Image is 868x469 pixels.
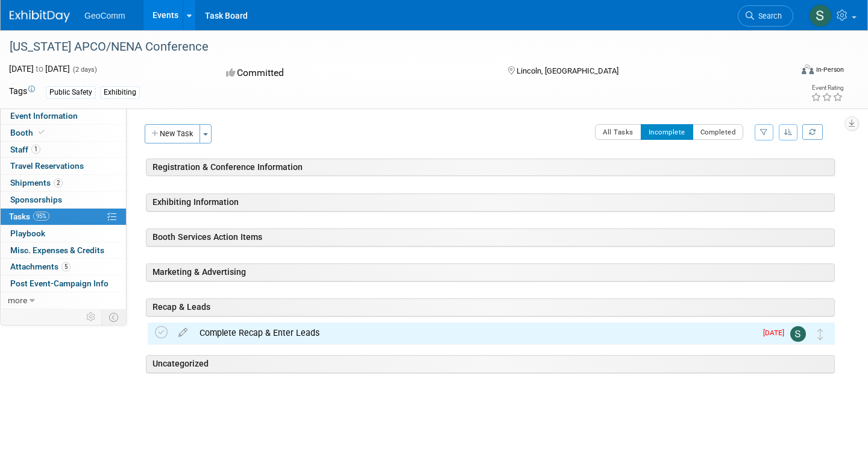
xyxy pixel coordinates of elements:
[1,125,126,141] a: Booth
[146,228,835,246] div: Booth Services Action Items
[33,212,49,221] span: 95%
[1,292,126,309] a: more
[809,4,832,27] img: Stacen Gross
[1,242,126,259] a: Misc. Expenses & Credits
[811,85,843,91] div: Event Rating
[10,262,71,271] span: Attachments
[146,194,835,211] div: Exhibiting Information
[61,262,71,271] span: 5
[802,124,823,140] a: Refresh
[100,86,140,99] div: Exhibiting
[517,66,618,75] span: Lincoln, [GEOGRAPHIC_DATA]
[738,5,793,27] a: Search
[763,329,790,337] span: [DATE]
[39,129,45,136] i: Booth reservation complete
[1,259,126,275] a: Attachments5
[146,263,835,281] div: Marketing & Advertising
[1,225,126,242] a: Playbook
[595,124,641,140] button: All Tasks
[1,108,126,124] a: Event Information
[8,295,27,305] span: more
[10,111,78,121] span: Event Information
[1,175,126,191] a: Shipments2
[1,158,126,174] a: Travel Reservations
[1,142,126,158] a: Staff1
[693,124,744,140] button: Completed
[10,145,40,154] span: Staff
[81,309,102,325] td: Personalize Event Tab Strip
[102,309,127,325] td: Toggle Event Tabs
[1,209,126,225] a: Tasks95%
[10,195,62,204] span: Sponsorships
[10,178,63,187] span: Shipments
[222,63,489,84] div: Committed
[10,10,70,22] img: ExhibitDay
[10,228,45,238] span: Playbook
[10,245,104,255] span: Misc. Expenses & Credits
[9,85,35,99] td: Tags
[754,11,782,20] span: Search
[816,65,844,74] div: In-Person
[46,86,96,99] div: Public Safety
[34,64,45,74] span: to
[146,159,835,176] div: Registration & Conference Information
[145,124,200,143] button: New Task
[193,323,756,343] div: Complete Recap & Enter Leads
[54,178,63,187] span: 2
[9,212,49,221] span: Tasks
[790,326,806,342] img: Stacen Gross
[31,145,40,154] span: 1
[9,64,70,74] span: [DATE] [DATE]
[172,327,193,338] a: edit
[10,279,108,288] span: Post Event-Campaign Info
[72,66,97,74] span: (2 days)
[1,275,126,292] a: Post Event-Campaign Info
[146,298,835,316] div: Recap & Leads
[720,63,844,81] div: Event Format
[10,161,84,171] span: Travel Reservations
[84,11,125,20] span: GeoComm
[817,329,823,340] i: Move task
[1,192,126,208] a: Sponsorships
[5,36,773,58] div: [US_STATE] APCO/NENA Conference
[10,128,47,137] span: Booth
[641,124,693,140] button: Incomplete
[146,355,835,373] div: Uncategorized
[802,65,814,74] img: Format-Inperson.png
